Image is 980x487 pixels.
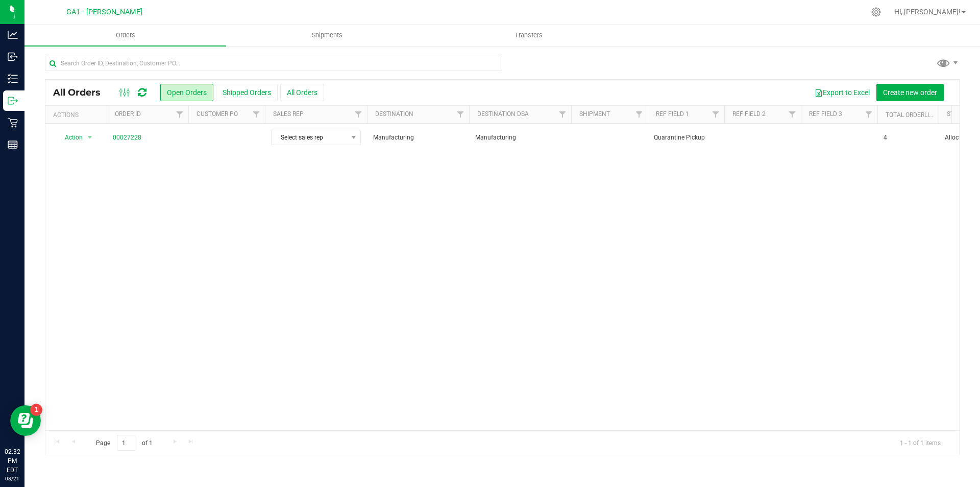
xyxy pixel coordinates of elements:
div: Manage settings [870,7,883,17]
a: Shipments [226,25,428,46]
a: Transfers [428,25,629,46]
a: Filter [631,106,648,123]
a: Ref Field 2 [732,110,766,118]
button: Export to Excel [808,84,876,101]
a: Filter [248,106,265,123]
a: Filter [784,106,801,123]
button: All Orders [280,84,324,101]
p: 08/21 [5,475,20,482]
p: 02:32 PM EDT [5,447,20,475]
a: Order ID [115,110,141,118]
span: Manufacturing [373,133,463,143]
div: Actions [53,111,103,119]
span: Manufacturing [475,133,565,143]
a: Status [947,110,969,118]
span: GA1 - [PERSON_NAME] [66,8,142,16]
span: Transfers [501,31,556,40]
button: Create new order [876,84,944,101]
button: Shipped Orders [216,84,278,101]
a: Shipment [579,110,610,118]
inline-svg: Analytics [8,30,18,40]
inline-svg: Retail [8,118,18,128]
a: Filter [171,106,188,123]
a: Destination DBA [477,110,529,118]
button: Open Orders [160,84,213,101]
span: Quarantine Pickup [654,133,705,143]
a: 00027228 [113,133,141,143]
a: Filter [707,106,724,123]
span: 4 [884,133,887,143]
span: Hi, [PERSON_NAME]! [894,8,961,16]
a: Ref Field 1 [656,110,689,118]
span: Orders [102,31,149,40]
input: 1 [117,435,135,451]
a: Filter [861,106,877,123]
span: Shipments [298,31,356,40]
a: Ref Field 3 [809,110,842,118]
inline-svg: Reports [8,140,18,150]
inline-svg: Inventory [8,74,18,84]
inline-svg: Inbound [8,52,18,62]
input: Search Order ID, Destination, Customer PO... [45,56,502,71]
inline-svg: Outbound [8,96,18,106]
span: Page of 1 [87,435,161,451]
span: All Orders [53,87,111,98]
a: Destination [375,110,413,118]
a: Total Orderlines [886,111,941,119]
iframe: Resource center unread badge [30,404,42,416]
span: Select sales rep [272,130,348,145]
a: Filter [554,106,571,123]
a: Filter [452,106,469,123]
span: Action [56,130,83,145]
span: select [84,130,96,145]
span: Create new order [883,88,937,97]
a: Customer PO [197,110,238,118]
a: Sales Rep [273,110,304,118]
span: 1 - 1 of 1 items [892,435,949,450]
iframe: Resource center [10,405,41,436]
a: Filter [350,106,367,123]
a: Orders [24,25,226,46]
